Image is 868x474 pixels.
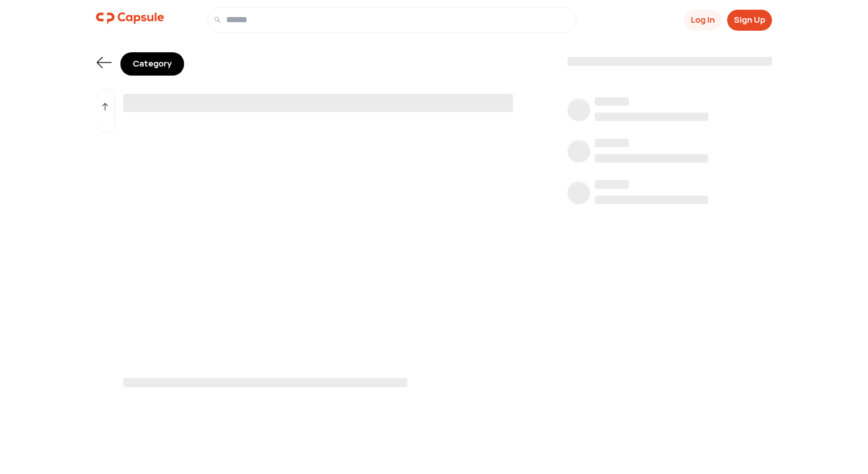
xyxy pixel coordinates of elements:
[595,180,629,189] span: ‌
[595,97,629,106] span: ‌
[567,184,590,206] span: ‌
[567,142,590,165] span: ‌
[684,10,721,31] button: Log In
[727,10,772,31] button: Sign Up
[120,52,184,76] div: Category
[96,7,164,30] img: logo
[567,57,772,66] span: ‌
[595,113,708,121] span: ‌
[595,139,629,147] span: ‌
[96,7,164,33] a: logo
[595,196,708,204] span: ‌
[123,378,407,387] span: ‌
[595,154,708,163] span: ‌
[123,94,513,112] span: ‌
[567,101,590,123] span: ‌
